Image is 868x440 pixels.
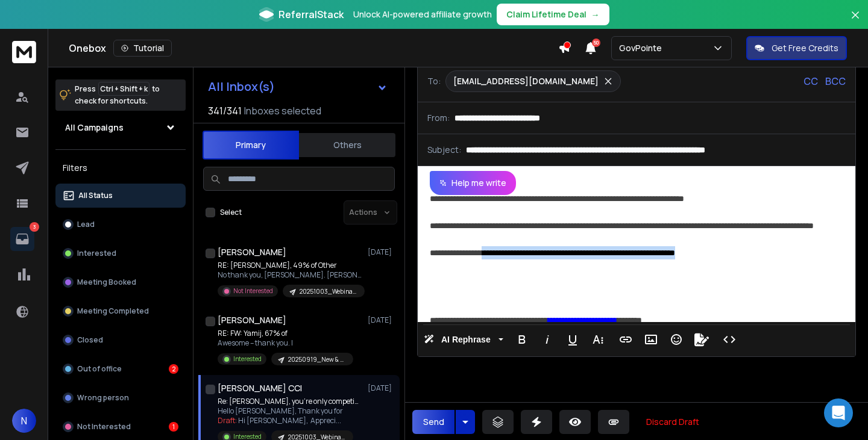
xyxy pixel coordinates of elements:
[78,191,113,200] p: All Status
[218,246,286,258] h1: [PERSON_NAME]
[511,327,533,352] button: Bold (Ctrl+B)
[55,328,186,352] button: Closed
[77,335,103,345] p: Closed
[497,4,609,25] button: Claim Lifetime Deal→
[77,306,149,316] p: Meeting Completed
[208,104,242,118] span: 341 / 341
[198,75,397,99] button: All Inbox(s)
[439,335,493,345] span: AI Rephrase
[55,241,186,265] button: Interested
[77,277,136,287] p: Meeting Booked
[824,398,853,427] div: Open Intercom Messenger
[690,327,713,352] button: Signature
[412,410,454,434] button: Send
[30,222,39,232] p: 3
[591,8,600,20] span: →
[203,131,299,160] button: Primary
[208,81,275,93] h1: All Inbox(s)
[77,422,131,432] p: Not Interested
[218,270,362,280] p: No thank you, [PERSON_NAME]. [PERSON_NAME]
[55,357,186,381] button: Out of office2
[453,75,599,87] p: [EMAIL_ADDRESS][DOMAIN_NAME]
[561,327,584,352] button: Underline (Ctrl+U)
[368,383,395,393] p: [DATE]
[55,160,186,176] h3: Filters
[77,220,95,229] p: Lead
[430,171,516,195] button: Help me write
[55,270,186,294] button: Meeting Booked
[218,261,362,270] p: RE: [PERSON_NAME], 49% of Other
[278,7,344,22] span: ReferralStack
[77,249,116,258] p: Interested
[233,287,273,296] p: Not Interested
[55,386,186,410] button: Wrong person
[65,122,124,134] h1: All Campaigns
[848,7,863,36] button: Close banner
[299,132,395,158] button: Others
[113,40,172,57] button: Tutorial
[218,406,362,416] p: Hello [PERSON_NAME], Thank you for
[427,75,441,87] p: To:
[77,364,122,374] p: Out of office
[619,42,667,54] p: GovPointe
[640,327,662,352] button: Insert Image (Ctrl+P)
[233,355,262,364] p: Interested
[825,74,846,88] p: BCC
[218,314,286,326] h1: [PERSON_NAME]
[218,415,237,426] span: Draft:
[12,409,36,433] button: N
[169,364,178,374] div: 2
[300,287,357,296] p: 20251003_Webinar-[PERSON_NAME](1008-09)-Nationwide Facility Support Contracts
[69,40,558,57] div: Onebox
[220,208,242,217] label: Select
[55,184,186,208] button: All Status
[55,212,186,237] button: Lead
[614,327,637,352] button: Insert Link (Ctrl+K)
[77,393,129,403] p: Wrong person
[55,116,186,140] button: All Campaigns
[536,327,559,352] button: Italic (Ctrl+I)
[368,315,395,325] p: [DATE]
[592,39,600,47] span: 50
[368,247,395,257] p: [DATE]
[421,327,506,352] button: AI Rephrase
[169,422,178,432] div: 1
[238,415,341,426] span: Hi [PERSON_NAME], Appreci ...
[55,415,186,439] button: Not Interested1
[75,83,160,107] p: Press to check for shortcuts.
[10,227,34,251] a: 3
[218,329,353,338] p: RE: FW: Yamij, 67% of
[244,104,321,118] h3: Inboxes selected
[98,82,149,96] span: Ctrl + Shift + k
[427,112,450,124] p: From:
[804,74,818,88] p: CC
[218,382,302,394] h1: [PERSON_NAME] CCI
[427,144,461,156] p: Subject:
[288,355,346,364] p: 20250919_New & Unopened-Webinar-[PERSON_NAME](0924-25)-Nationwide Facility Support Contracts
[55,299,186,323] button: Meeting Completed
[218,397,362,406] p: Re: [PERSON_NAME], you’re only competing
[587,327,609,352] button: More Text
[746,36,847,60] button: Get Free Credits
[772,42,838,54] p: Get Free Credits
[718,327,741,352] button: Code View
[353,8,492,20] p: Unlock AI-powered affiliate growth
[218,338,353,348] p: Awesome – thank you. I
[637,410,709,434] button: Discard Draft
